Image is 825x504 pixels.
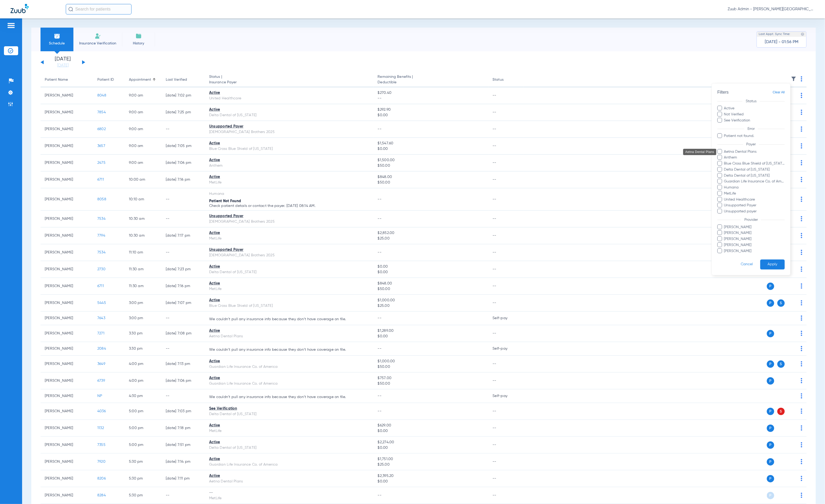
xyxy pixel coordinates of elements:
button: Apply [760,259,785,270]
span: Aetna Dental Plans [724,149,785,155]
span: Status [742,99,760,103]
label: Not Verified [717,112,785,117]
span: [PERSON_NAME] [724,225,785,230]
div: Aetna Dental Plans [683,149,716,155]
span: United Healthcare [724,197,785,202]
span: Patient not found. [724,133,785,139]
span: Unsupported Payer [724,203,785,208]
span: MetLife [724,191,785,196]
label: Active [717,106,785,111]
span: Provider [741,218,761,222]
span: Humana [724,185,785,190]
span: [PERSON_NAME] [724,242,785,248]
button: Cancel [733,259,760,270]
span: Filters [717,90,729,94]
span: Payer [743,142,759,146]
span: Error [744,127,758,131]
span: Clear All [773,89,785,96]
span: [PERSON_NAME] [724,248,785,254]
label: See Verification [717,118,785,123]
span: Guardian Life Insurance Co. of America [724,179,785,185]
span: [PERSON_NAME] [724,231,785,236]
span: Unsupported payer [724,209,785,214]
span: [PERSON_NAME] [724,236,785,242]
span: Delta Dental of [US_STATE] [724,173,785,179]
span: Delta Dental of [US_STATE] [724,167,785,172]
span: Blue Cross Blue Shield of [US_STATE] [724,161,785,166]
span: Anthem [724,155,785,161]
